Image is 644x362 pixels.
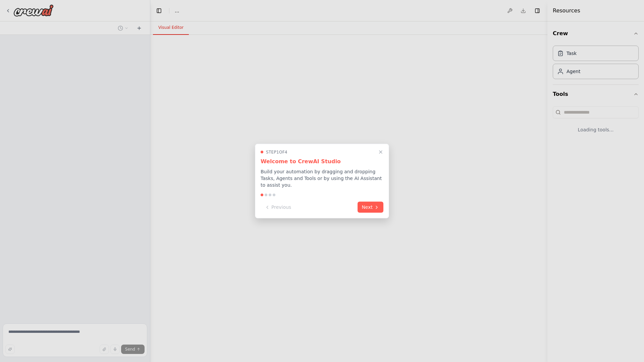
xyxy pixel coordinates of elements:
button: Previous [261,202,295,213]
p: Build your automation by dragging and dropping Tasks, Agents and Tools or by using the AI Assista... [261,168,383,188]
span: Step 1 of 4 [266,149,287,155]
button: Close walkthrough [377,148,385,156]
h3: Welcome to CrewAI Studio [261,158,383,166]
button: Next [358,202,383,213]
button: Hide left sidebar [154,6,164,15]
